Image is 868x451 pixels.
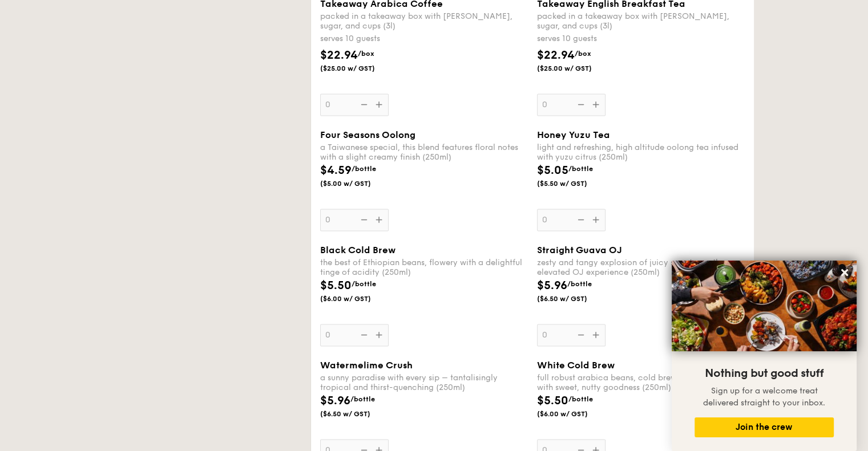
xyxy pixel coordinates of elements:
span: ($6.00 w/ GST) [320,294,398,303]
span: /bottle [568,395,593,403]
span: Nothing but good stuff [705,367,823,380]
span: /bottle [568,165,593,173]
button: Join the crew [695,417,834,437]
span: /bottle [352,165,376,173]
span: /box [575,50,591,58]
span: Four Seasons Oolong [320,129,415,140]
div: the best of Ethiopian beans, flowery with a delightful tinge of acidity (250ml) [320,258,528,277]
span: White Cold Brew [537,360,615,371]
span: ($5.50 w/ GST) [537,179,615,188]
div: serves 10 guests [320,33,528,44]
span: Watermelime Crush [320,360,413,371]
span: $5.50 [537,394,568,408]
span: $22.94 [537,48,575,62]
button: Close [835,263,854,282]
span: Sign up for a welcome treat delivered straight to your inbox. [703,386,825,408]
span: ($6.00 w/ GST) [537,409,615,419]
span: $5.05 [537,164,568,177]
span: ($6.50 w/ GST) [320,409,398,419]
div: full robust arabica beans, cold brewed and packed with sweet, nutty goodness (250ml) [537,373,745,392]
span: ($25.00 w/ GST) [320,64,398,73]
span: /bottle [567,280,592,288]
div: light and refreshing, high altitude oolong tea infused with yuzu citrus (250ml) [537,143,745,162]
span: $5.50 [320,279,352,292]
span: $5.96 [320,394,350,408]
span: $22.94 [320,48,358,62]
span: /box [358,50,374,58]
span: Straight Guava OJ [537,245,622,255]
div: a Taiwanese special, this blend features floral notes with a slight creamy finish (250ml) [320,143,528,162]
span: ($25.00 w/ GST) [537,64,615,73]
span: Honey Yuzu Tea [537,129,610,140]
span: $4.59 [320,164,352,177]
div: packed in a takeaway box with [PERSON_NAME], sugar, and cups (3l) [320,11,528,31]
img: DSC07876-Edit02-Large.jpeg [672,261,857,351]
div: packed in a takeaway box with [PERSON_NAME], sugar, and cups (3l) [537,11,745,31]
div: a sunny paradise with every sip – tantalisingly tropical and thirst-quenching (250ml) [320,373,528,392]
div: zesty and tangy explosion of juicy sweetness, the elevated OJ experience (250ml) [537,258,745,277]
span: $5.96 [537,279,567,292]
span: /bottle [352,280,376,288]
span: /bottle [350,395,375,403]
span: Black Cold Brew [320,245,395,255]
div: serves 10 guests [537,33,745,44]
span: ($5.00 w/ GST) [320,179,398,188]
span: ($6.50 w/ GST) [537,294,615,303]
